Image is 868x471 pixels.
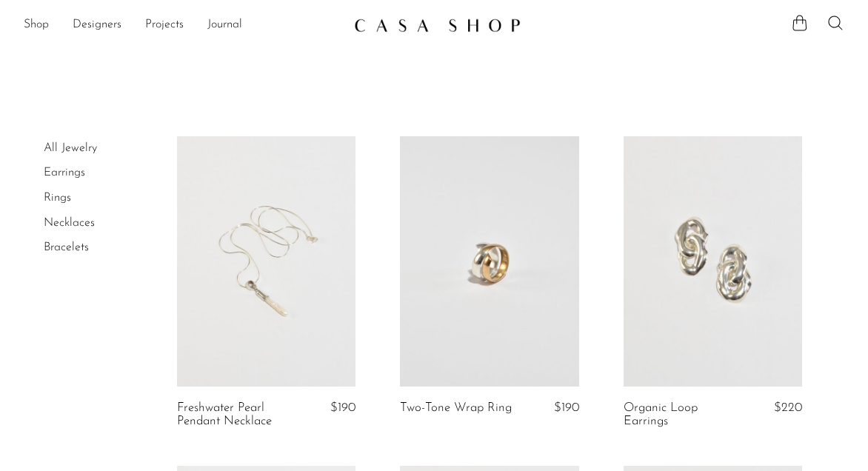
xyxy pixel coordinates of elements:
a: All Jewelry [44,142,97,154]
a: Projects [145,16,184,35]
a: Two-Tone Wrap Ring [400,401,512,415]
a: Freshwater Pearl Pendant Necklace [177,401,293,429]
a: Necklaces [44,217,95,229]
a: Journal [207,16,242,35]
nav: Desktop navigation [24,13,342,38]
ul: NEW HEADER MENU [24,13,342,38]
a: Earrings [44,167,85,178]
a: Rings [44,192,71,204]
a: Organic Loop Earrings [624,401,740,429]
span: $190 [330,401,355,414]
span: $220 [774,401,802,414]
a: Designers [73,16,121,35]
span: $190 [554,401,579,414]
a: Shop [24,16,49,35]
a: Bracelets [44,241,89,253]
